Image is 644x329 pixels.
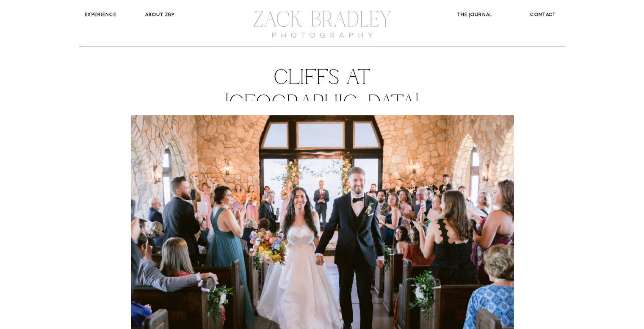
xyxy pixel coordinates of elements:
b: About ZBP [145,11,174,17]
a: About ZBP [138,11,182,19]
b: Experience [85,11,116,17]
b: CONTACT [530,11,556,17]
b: The Journal [457,11,492,17]
h1: Cliffs at [GEOGRAPHIC_DATA] [174,66,470,117]
a: Experience [79,11,123,19]
a: The Journal [451,11,499,19]
a: CONTACT [523,11,564,19]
